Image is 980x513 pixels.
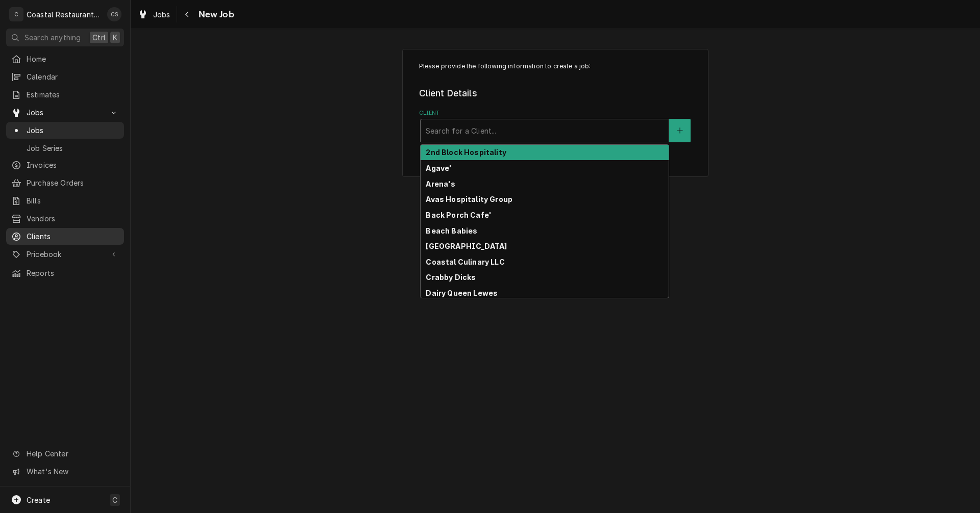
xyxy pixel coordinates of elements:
span: Search anything [24,32,81,43]
div: Job Create/Update [402,49,708,177]
button: Search anythingCtrlK [6,29,124,46]
span: Purchase Orders [27,177,119,188]
strong: Beach Babies [426,226,477,235]
a: Clients [6,228,124,245]
button: Navigate back [179,6,195,22]
span: Reports [27,268,119,278]
span: Ctrl [92,32,106,43]
div: CS [107,7,121,21]
legend: Client Details [419,87,692,100]
span: C [112,495,117,505]
div: Coastal Restaurant Repair [27,9,102,20]
span: Jobs [27,107,104,118]
span: Estimates [27,89,119,100]
strong: Dairy Queen Lewes [426,289,498,297]
span: Home [27,54,119,64]
strong: Arena's [426,179,455,188]
span: Jobs [153,9,170,20]
span: Bills [27,195,119,206]
strong: [GEOGRAPHIC_DATA] [426,242,507,250]
a: Estimates [6,86,124,103]
div: Client [419,109,692,142]
div: Job Create/Update Form [419,62,692,142]
span: K [113,32,117,43]
p: Please provide the following information to create a job: [419,62,692,71]
a: Job Series [6,140,124,157]
span: New Job [195,8,234,21]
span: Invoices [27,160,119,170]
strong: 2nd Block Hospitality [426,148,506,157]
a: Go to Pricebook [6,246,124,263]
span: Create [27,496,50,504]
span: What's New [27,466,118,477]
strong: Coastal Culinary LLC [426,258,504,266]
a: Purchase Orders [6,174,124,191]
span: Job Series [27,143,119,153]
strong: Crabby Dicks [426,273,476,281]
a: Go to Jobs [6,104,124,121]
span: Pricebook [27,249,104,260]
span: Help Center [27,448,118,459]
a: Invoices [6,157,124,173]
a: Go to Help Center [6,445,124,462]
div: Chris Sockriter's Avatar [107,7,121,21]
span: Jobs [27,125,119,136]
span: Vendors [27,213,119,224]
strong: Agave' [426,164,452,172]
a: Jobs [6,122,124,139]
button: Create New Client [669,119,691,142]
a: Vendors [6,210,124,227]
span: Calendar [27,71,119,82]
span: Clients [27,231,119,242]
svg: Create New Client [677,127,683,134]
a: Calendar [6,68,124,85]
a: Reports [6,265,124,281]
strong: Avas Hospitality Group [426,195,512,203]
label: Client [419,109,692,117]
a: Home [6,50,124,67]
strong: Back Porch Cafe' [426,211,492,219]
a: Jobs [134,6,175,23]
a: Bills [6,192,124,209]
a: Go to What's New [6,463,124,480]
div: C [9,7,23,21]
